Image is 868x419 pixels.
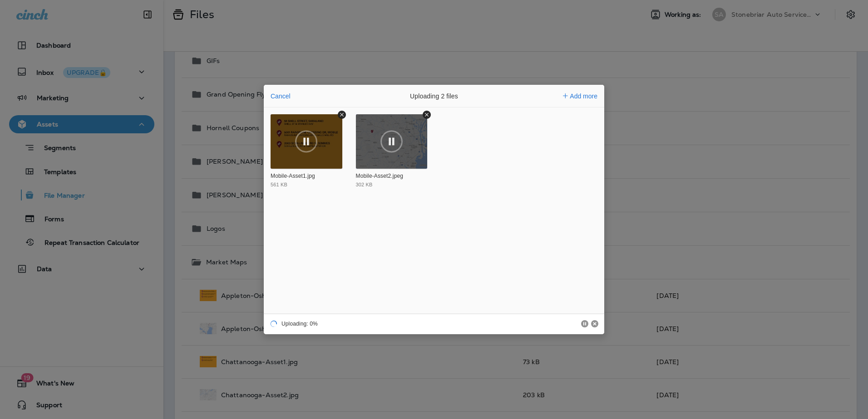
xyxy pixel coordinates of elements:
[281,321,318,326] div: Uploading: 0%
[379,129,404,154] button: Pause upload
[591,320,598,327] button: Cancel
[570,93,597,100] span: Add more
[356,173,425,180] div: Mobile-Asset2.jpeg
[366,85,502,107] div: Uploading 2 files
[423,111,431,119] button: Remove file
[356,182,373,187] div: 302 KB
[338,111,346,119] button: Remove file
[559,90,601,102] button: Add more files
[294,129,319,154] button: Pause upload
[581,320,588,327] button: Pause
[268,90,293,102] button: Cancel
[264,313,319,334] div: Uploading
[271,182,287,187] div: 561 KB
[271,173,340,180] div: Mobile-Asset1.jpg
